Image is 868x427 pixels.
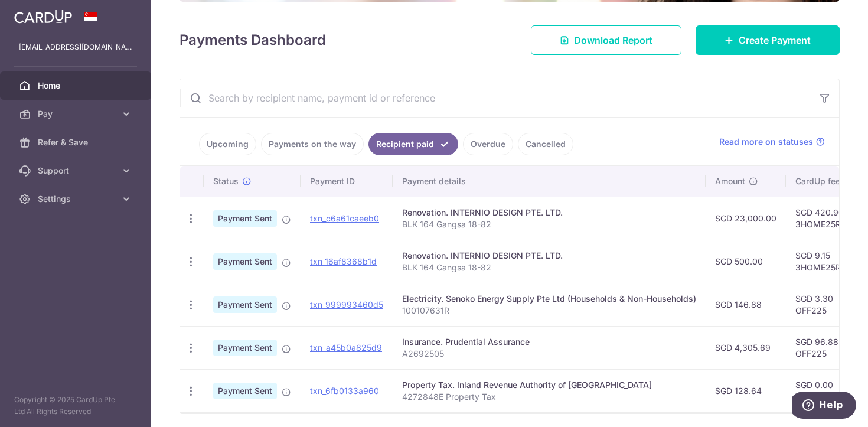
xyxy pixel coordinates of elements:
[719,136,813,148] span: Read more on statuses
[38,165,116,177] span: Support
[574,33,652,47] span: Download Report
[715,175,745,187] span: Amount
[402,293,696,305] div: Electricity. Senoko Energy Supply Pte Ltd (Households & Non-Households)
[310,213,379,223] a: txn_c6a61caeeb0
[719,136,825,148] a: Read more on statuses
[402,391,696,403] p: 4272848E Property Tax
[402,348,696,360] p: A2692505
[180,30,326,51] h4: Payments Dashboard
[402,250,696,262] div: Renovation. INTERNIO DESIGN PTE. LTD.
[261,133,364,155] a: Payments on the way
[402,207,696,219] div: Renovation. INTERNIO DESIGN PTE. LTD.
[310,256,377,266] a: txn_16af8368b1d
[38,136,116,148] span: Refer & Save
[402,262,696,273] p: BLK 164 Gangsa 18-82
[792,392,856,421] iframe: Opens a widget where you can find more information
[706,197,786,240] td: SGD 23,000.00
[531,25,681,55] a: Download Report
[706,240,786,283] td: SGD 500.00
[38,108,116,120] span: Pay
[199,133,256,155] a: Upcoming
[213,175,239,187] span: Status
[38,80,116,92] span: Home
[213,340,277,356] span: Payment Sent
[402,379,696,391] div: Property Tax. Inland Revenue Authority of [GEOGRAPHIC_DATA]
[402,219,696,230] p: BLK 164 Gangsa 18-82
[402,336,696,348] div: Insurance. Prudential Assurance
[393,166,706,197] th: Payment details
[213,210,277,227] span: Payment Sent
[213,253,277,270] span: Payment Sent
[19,41,132,53] p: [EMAIL_ADDRESS][DOMAIN_NAME]
[310,343,382,353] a: txn_a45b0a825d9
[180,79,811,117] input: Search by recipient name, payment id or reference
[213,296,277,313] span: Payment Sent
[706,326,786,369] td: SGD 4,305.69
[696,25,840,55] a: Create Payment
[38,193,116,205] span: Settings
[402,305,696,317] p: 100107631R
[706,283,786,326] td: SGD 146.88
[795,175,840,187] span: CardUp fee
[463,133,513,155] a: Overdue
[310,386,379,396] a: txn_6fb0133a960
[14,9,72,24] img: CardUp
[213,383,277,399] span: Payment Sent
[706,369,786,412] td: SGD 128.64
[310,299,383,309] a: txn_999993460d5
[518,133,573,155] a: Cancelled
[301,166,393,197] th: Payment ID
[368,133,458,155] a: Recipient paid
[739,33,811,47] span: Create Payment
